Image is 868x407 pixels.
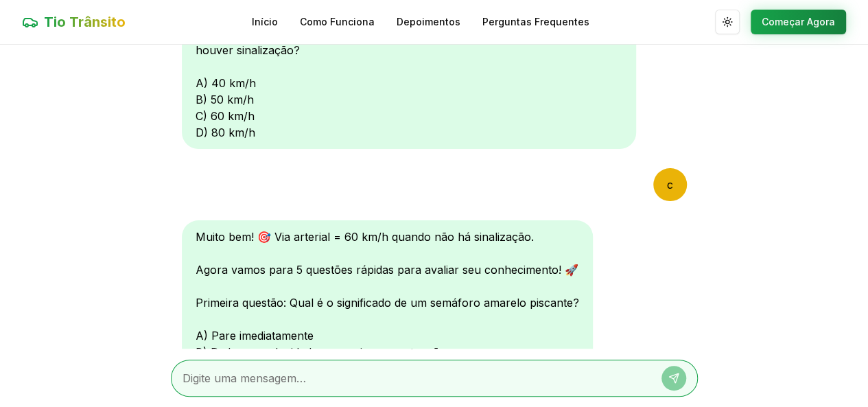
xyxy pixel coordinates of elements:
[751,10,846,34] button: Começar Agora
[397,15,460,29] a: Depoimentos
[22,12,126,32] a: Tio Trânsito
[182,220,593,402] div: Muito bem! 🎯 Via arterial = 60 km/h quando não há sinalização. Agora vamos para 5 questões rápida...
[44,12,126,32] span: Tio Trânsito
[482,15,589,29] a: Perguntas Frequentes
[300,15,375,29] a: Como Funciona
[252,15,278,29] a: Início
[653,168,687,201] div: c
